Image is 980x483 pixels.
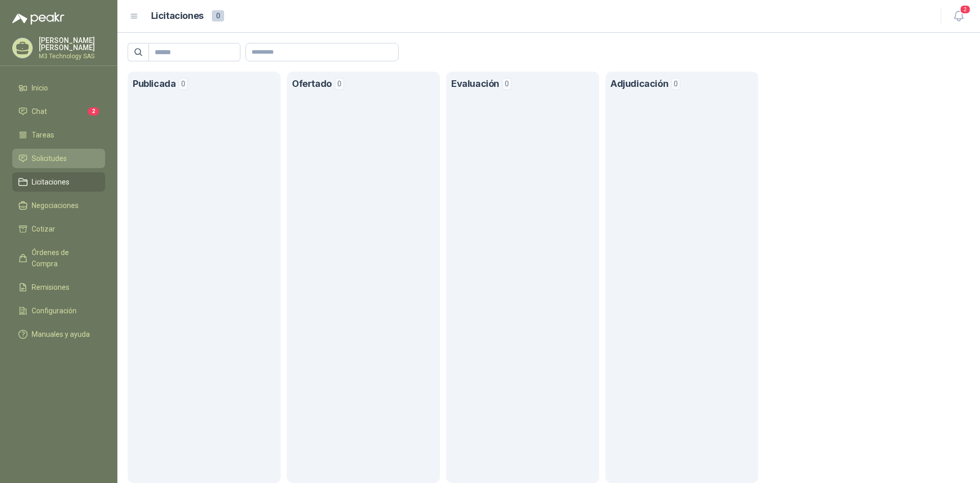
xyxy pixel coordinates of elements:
[32,176,69,188] span: Licitaciones
[32,129,54,141] span: Tareas
[12,325,105,344] a: Manuales y ayuda
[32,282,69,293] span: Remisiones
[32,82,48,94] span: Inicio
[12,196,105,215] a: Negociaciones
[671,78,680,90] span: 0
[12,301,105,320] a: Configuración
[12,278,105,297] a: Remisiones
[610,77,668,91] h1: Adjudicación
[32,200,79,211] span: Negociaciones
[133,77,176,91] h1: Publicada
[12,219,105,239] a: Cotizar
[39,53,105,59] p: M3 Technology SAS
[960,5,971,14] span: 2
[335,78,344,90] span: 0
[451,77,499,91] h1: Evaluación
[32,329,90,340] span: Manuales y ayuda
[12,172,105,192] a: Licitaciones
[32,153,67,164] span: Solicitudes
[12,243,105,273] a: Órdenes de Compra
[12,149,105,168] a: Solicitudes
[32,223,55,235] span: Cotizar
[292,77,332,91] h1: Ofertado
[12,125,105,145] a: Tareas
[12,12,64,25] img: Logo peakr
[212,10,224,21] span: 0
[39,37,105,51] p: [PERSON_NAME] [PERSON_NAME]
[88,107,99,116] span: 2
[12,78,105,98] a: Inicio
[32,305,77,316] span: Configuración
[32,106,47,117] span: Chat
[32,247,95,269] span: Órdenes de Compra
[12,102,105,121] a: Chat2
[151,9,204,24] h1: Licitaciones
[502,78,511,90] span: 0
[949,7,968,26] button: 2
[179,78,188,90] span: 0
